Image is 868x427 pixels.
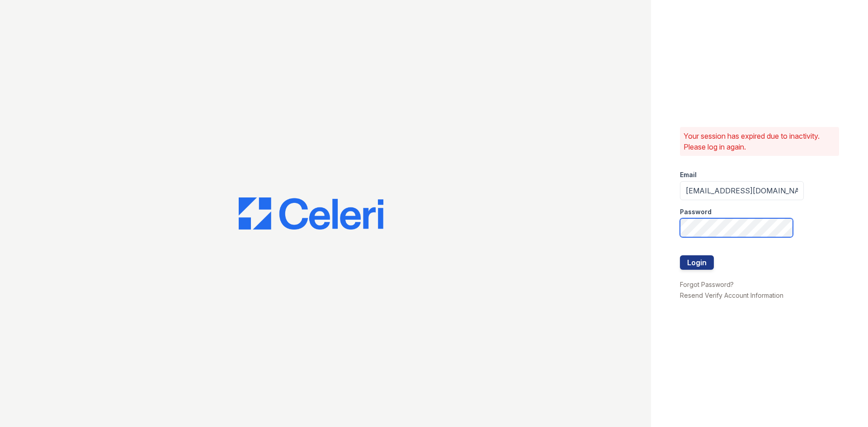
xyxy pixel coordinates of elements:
[680,281,734,288] a: Forgot Password?
[684,131,835,152] p: Your session has expired due to inactivity. Please log in again.
[680,170,697,179] label: Email
[680,207,712,216] label: Password
[239,197,383,230] img: CE_Logo_Blue-a8612792a0a2168367f1c8372b55b34899dd931a85d93a1a3d3e32e68fde9ad4.png
[680,255,714,270] button: Login
[680,291,783,299] a: Resend Verify Account Information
